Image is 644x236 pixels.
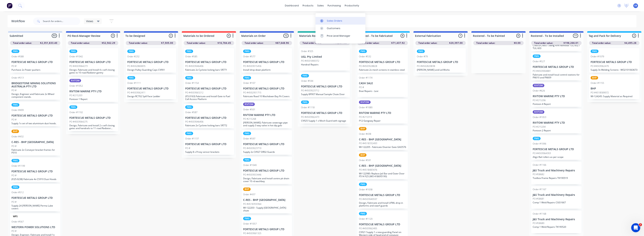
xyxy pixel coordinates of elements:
[533,99,546,102] p: PO #215206
[11,64,17,68] p: PO #
[243,121,291,127] p: [PERSON_NAME]: Fabricate sewerage pipe and supply 3 way valve in hot dip galv
[243,137,255,140] div: Order #597
[591,81,604,85] div: Order #1155
[591,87,638,90] p: BHP
[301,3,315,8] div: products
[185,147,190,150] p: PO #
[243,147,261,150] p: PO #4503023719
[357,152,408,179] div: BHPOrder #591C-RES - BHP [GEOGRAPHIC_DATA]PO #4518483476WI-122980: Replace Jail Bar and Outer Doo...
[243,151,291,153] p: Supply 2x CV927 DR02 Guards
[564,41,579,45] span: $198,266.01
[69,50,77,53] div: FMG
[449,41,463,45] span: $20,397.00
[11,200,17,204] p: PO #
[418,41,437,45] span: Total order value:
[301,115,319,119] p: PO #4503062473
[301,89,319,92] p: PO #4503023712
[243,193,255,196] div: Order #437
[11,185,19,189] div: FMG
[275,41,289,45] span: $87,648.96
[71,41,90,45] span: Total order value:
[11,164,25,168] div: Order #1199
[11,204,59,210] p: Supply 24 [PERSON_NAME] Perma Lube covers
[301,79,313,83] div: Order #594
[301,63,348,66] p: Handrail Repairs
[531,186,582,209] div: Order #1167J&S Truck and Machinery RepairsPO #58681Comp 1 Weld Repairs CGG1667
[357,48,408,73] div: FMGOrder #532FORTESCUE METALS GROUP LTDPO #4503028828Fabricate 2x mesh screens in stainless steel
[243,198,291,202] p: C-RES - BHP [GEOGRAPHIC_DATA]
[11,215,19,218] div: WPS
[11,144,17,148] p: PO #
[243,61,291,64] p: FORTESCUE METALS GROUP LTD
[417,55,428,58] div: Order #79
[591,76,598,79] div: BHP
[531,135,582,160] div: FMGOrder #1096FORTESCUE METALS GROUP LTDPO #4503064303Align Rail rollers as per scope
[245,41,263,45] span: Total order value:
[357,99,408,124] div: RIVTOWOrder #1080RIVTOW MARINE PTY LTDPO #215319P12 Gangway Repair
[69,105,77,109] div: FMG
[102,41,115,45] span: $52,562.29
[11,141,59,144] p: C-RES - BHP [GEOGRAPHIC_DATA]
[533,225,580,228] p: Comp 1 Weld Repairs TK190520
[11,178,59,181] p: (P.25.0238) Fabricate 4x CS910 Dust Hoods
[127,68,175,71] p: Design Pulley Guarding Caps CV901
[11,93,59,98] p: Design, Engineer and Fabricate 2x Wheel component stands.
[533,163,546,167] div: Order #1166
[316,17,365,24] a: Sales Orders
[11,196,59,200] p: FORTESCUE METALS GROUP LTD
[161,41,173,45] span: $7,505.00
[69,90,117,93] p: RIVTOW MARINE PTY LTD
[533,84,544,87] div: RIVTOW
[69,120,88,123] p: PO #4503064275
[533,156,580,158] p: Align Rail rollers as per scope
[533,197,544,200] p: PO #58681
[11,76,24,79] div: Order #513
[7,3,12,8] img: Factory
[127,64,146,68] p: PO #4502860835
[185,143,233,146] p: FORTESCUE METALS GROUP LTD
[243,158,251,162] div: FMG
[243,117,256,121] p: PO #215268
[11,108,24,112] div: Order #499
[11,114,59,117] p: FORTESCUE METALS GROUP LTD
[10,75,60,100] div: Order #513BRIDGESTONE MINING SOLUTIONS AUSTRALIA PTY LTDPO #Design, Engineer and Fabricate 2x Whe...
[591,68,638,71] p: Supply 3x Welding Screens - WO2101063673
[243,143,291,146] p: FORTESCUE METALS GROUP LTD
[243,177,291,183] p: Design, Fabricate and Install centre pit drain cover 10 rd washbay
[43,17,80,25] input: Search for orders...
[11,103,19,107] div: FMG
[514,41,521,45] span: $0.00
[11,50,19,53] div: FMG
[531,211,582,233] div: Order #1168J&S Truck and Machinery RepairsPO #58680Comp 1 Weld Repairs TK190520
[68,48,118,76] div: FMGOrder #1042FORTESCUE METALS GROUP LTDPO #4503064273Design, Fabricate and Install 4 x self clos...
[184,104,234,129] div: FMGOrder #587FORTESCUE METALS GROUP LTDPO #4503046406Fabricate 2x Cyclone locking bars SR772
[303,41,321,45] span: Total order value:
[69,98,117,101] p: Pontoon 1 Report
[359,50,367,53] div: FMG
[531,53,582,80] div: FMGOrder #527FORTESCUE METALS GROUP LTDPO #4503004881Fabricate and install local control stations...
[533,169,580,172] p: J&S Truck and Machinery Repairs
[10,128,60,156] div: BHPOrder #432C-RES - BHP [GEOGRAPHIC_DATA]PO #Fabricate 2x Conveyor bracket frames for P510
[11,174,17,177] p: PO #
[533,212,546,216] div: Order #1168
[11,61,59,64] p: FORTESCUE METALS GROUP LTD
[591,55,604,58] div: Order #1079
[327,19,342,23] div: Sales Orders
[187,41,206,45] span: Total order value:
[185,151,233,153] p: Supply 8 x Proxy sensor brackets
[359,86,364,89] p: PO #
[69,79,81,82] div: RIVTOW
[533,125,546,129] p: PO #215204
[359,164,406,167] p: C-RES - BHP [GEOGRAPHIC_DATA]
[359,82,406,85] p: CASH SALE
[592,41,611,45] span: Total order value:
[533,44,580,50] p: CN605/CN607 Swing Arm Removal TUL 602 / TUL 603
[360,41,379,45] span: Total order value:
[185,124,233,127] p: Fabricate 2x Cyclone locking bars SR772
[300,48,350,71] div: Order #325UGL Pty LimitedPO #4501890372Handrail Repairs
[243,132,251,135] div: FMG
[11,159,19,162] div: FMG
[69,61,117,64] p: FORTESCUE METALS GROUP LTD
[243,91,261,94] p: PO #4502951715
[69,124,117,130] p: Design, Fabricate and Install 2 x self closing gates and handrails to 11 road Radiator gantry.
